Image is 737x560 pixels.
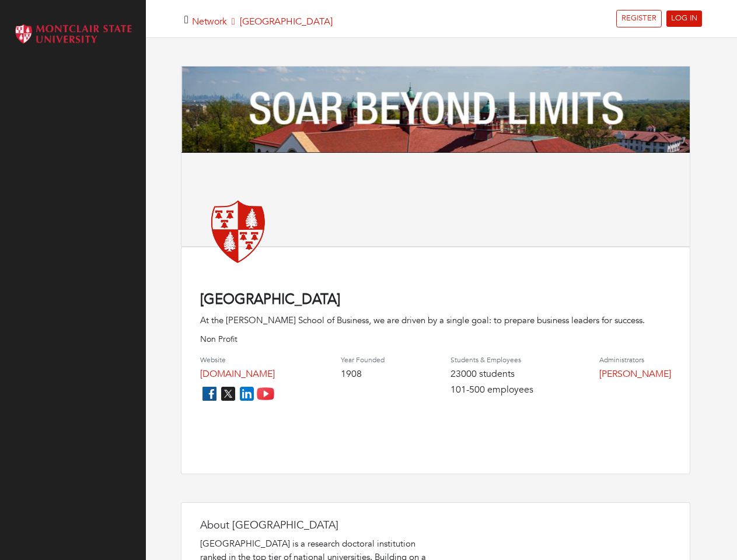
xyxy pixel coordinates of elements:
h4: Administrators [599,356,671,364]
img: Montclair_logo.png [12,20,134,48]
h4: Website [200,356,275,364]
h4: [GEOGRAPHIC_DATA] [200,292,671,309]
a: LOG IN [666,10,702,27]
a: Network [192,15,227,28]
img: montclair-state-university.png [200,192,276,268]
h4: About [GEOGRAPHIC_DATA] [200,519,434,532]
img: linkedin_icon-84db3ca265f4ac0988026744a78baded5d6ee8239146f80404fb69c9eee6e8e7.png [237,384,256,403]
img: twitter_icon-7d0bafdc4ccc1285aa2013833b377ca91d92330db209b8298ca96278571368c9.png [219,384,237,403]
a: [PERSON_NAME] [599,367,671,380]
h5: [GEOGRAPHIC_DATA] [192,16,333,27]
h4: 101-500 employees [450,384,533,395]
a: [DOMAIN_NAME] [200,367,275,380]
h4: Year Founded [341,356,385,364]
img: youtube_icon-fc3c61c8c22f3cdcae68f2f17984f5f016928f0ca0694dd5da90beefb88aa45e.png [256,384,275,403]
h4: Students & Employees [450,356,533,364]
img: facebook_icon-256f8dfc8812ddc1b8eade64b8eafd8a868ed32f90a8d2bb44f507e1979dbc24.png [200,384,219,403]
p: Non Profit [200,333,671,345]
div: At the [PERSON_NAME] School of Business, we are driven by a single goal: to prepare business lead... [200,314,671,327]
h4: 23000 students [450,369,533,380]
h4: 1908 [341,369,385,380]
img: Montclair%20Banner.png [181,66,690,153]
a: REGISTER [616,10,662,27]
